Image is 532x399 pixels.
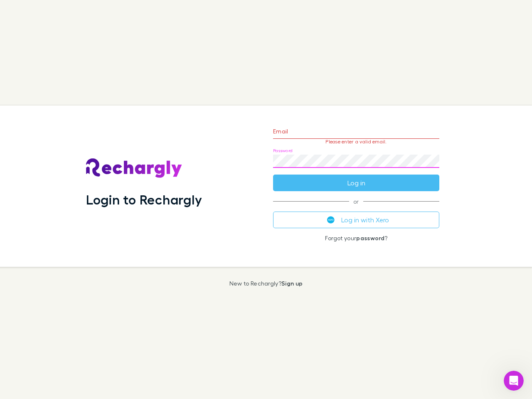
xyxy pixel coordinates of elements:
[504,371,524,391] iframe: Intercom live chat
[273,235,439,241] p: Forgot your ?
[273,201,439,202] span: or
[273,212,439,228] button: Log in with Xero
[327,216,335,224] img: Xero's logo
[86,192,202,207] h1: Login to Rechargly
[86,158,182,178] img: Rechargly's Logo
[229,280,303,287] p: New to Rechargly?
[273,148,293,154] label: Password
[273,175,439,191] button: Log in
[281,280,303,287] a: Sign up
[356,234,384,241] a: password
[273,139,439,145] p: Please enter a valid email.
